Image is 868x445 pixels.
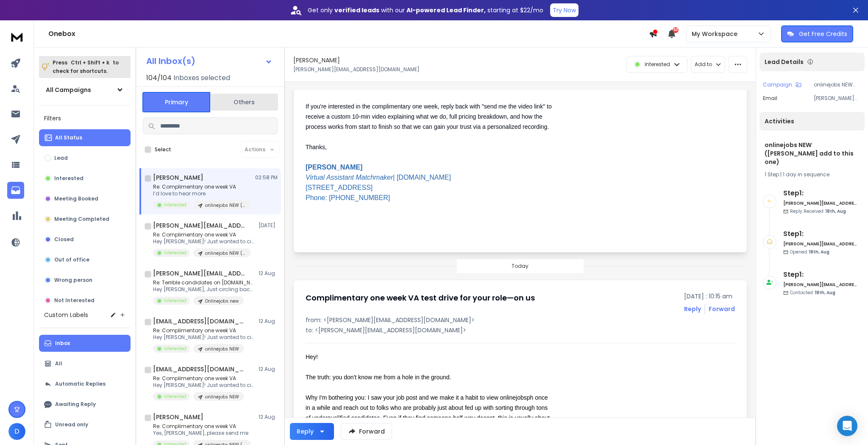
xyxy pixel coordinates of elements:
p: 12 Aug [259,318,278,325]
p: Inbox [55,340,70,347]
p: Re: Complimentary one week VA [153,231,255,238]
span: If you're interested in the complimentary one week, reply back with "send me the video link" to r... [306,103,554,130]
p: [DATE] [259,222,278,229]
span: Hey! [306,353,318,360]
p: All [55,360,62,367]
p: Onlinejobs new [205,298,239,304]
p: Hey [PERSON_NAME]! Just wanted to circle [153,334,255,341]
p: onlinejobs NEW ([PERSON_NAME] add to this one) [814,81,861,88]
p: 12 Aug [259,414,278,420]
span: 18th, Aug [815,289,835,296]
h1: [PERSON_NAME][EMAIL_ADDRESS][DOMAIN_NAME] [153,269,246,278]
p: Interested [164,202,186,208]
p: Re: Complimentary one week VA [153,375,255,382]
h1: Onebox [48,29,649,39]
button: Reply [290,423,334,440]
button: Try Now [550,3,579,17]
span: 18th, Aug [809,249,829,255]
span: 18th, Aug [825,208,846,214]
div: | [765,171,860,178]
p: Press to check for shortcuts. [53,58,119,75]
p: All Status [55,134,82,141]
p: Interested [164,393,186,400]
p: Wrong person [54,277,92,284]
p: Meeting Booked [54,195,98,202]
button: Awaiting Reply [39,396,131,413]
span: 50 [673,27,679,33]
p: My Workspace [692,30,741,38]
button: Forward [341,423,392,440]
span: Thanks, [306,144,327,150]
em: Virtual Assistant Matchmaker [306,174,393,181]
button: Not Interested [39,292,131,309]
button: Unread only [39,416,131,433]
strong: AI-powered Lead Finder, [406,6,486,14]
button: All Status [39,129,131,146]
h3: Custom Labels [44,311,88,319]
p: Interested [54,175,83,182]
p: Interested [164,298,186,304]
p: Email [763,95,777,102]
p: Not Interested [54,297,95,304]
button: All [39,355,131,372]
img: logo [8,29,25,44]
button: Interested [39,170,131,187]
p: Opened [790,249,829,255]
p: Re: Complimentary one week VA [153,327,255,334]
p: Closed [54,236,74,243]
p: Interested [164,250,186,256]
h1: Complimentary one week VA test drive for your role—on us [306,292,535,304]
p: Re: Terrible candidates on [DOMAIN_NAME] [153,279,255,286]
button: Meeting Completed [39,211,131,228]
p: Interested [645,61,670,68]
h1: [PERSON_NAME] [153,413,203,421]
button: Campaign [763,81,801,88]
button: D [8,423,25,440]
span: 1 day in sequence [783,171,829,178]
p: Get Free Credits [799,30,847,38]
h1: All Inbox(s) [146,57,195,65]
span: The truth: you don't know me from a hole in the ground. [306,374,451,381]
p: Awaiting Reply [55,401,96,408]
button: Others [210,93,278,111]
h6: Step 1 : [783,229,857,239]
div: Open Intercom Messenger [837,416,857,436]
p: 12 Aug [259,270,278,277]
button: Get Free Credits [781,25,853,42]
p: Campaign [763,81,792,88]
h1: [PERSON_NAME] [153,173,203,182]
p: Out of office [54,256,89,263]
p: Meeting Completed [54,216,109,222]
h1: onlinejobs NEW ([PERSON_NAME] add to this one) [765,141,860,166]
p: from: <[PERSON_NAME][EMAIL_ADDRESS][DOMAIN_NAME]> [306,316,735,324]
p: Hey [PERSON_NAME]! Just wanted to circle back [153,238,255,245]
p: Get only with our starting at $22/mo [308,6,543,14]
h6: [PERSON_NAME][EMAIL_ADDRESS][DOMAIN_NAME] [783,200,857,206]
h3: Inboxes selected [173,73,230,83]
button: Closed [39,231,131,248]
p: [PERSON_NAME][EMAIL_ADDRESS][DOMAIN_NAME] [814,95,861,102]
label: Select [155,146,171,153]
span: Ctrl + Shift + k [70,58,111,67]
p: [PERSON_NAME][EMAIL_ADDRESS][DOMAIN_NAME] [293,66,420,73]
h1: [PERSON_NAME] [293,56,340,64]
h1: All Campaigns [46,86,91,94]
p: Add to [695,61,712,68]
h6: [PERSON_NAME][EMAIL_ADDRESS][DOMAIN_NAME] [783,241,857,247]
h1: [EMAIL_ADDRESS][DOMAIN_NAME] [153,317,246,325]
button: Lead [39,150,131,167]
p: 02:58 PM [255,174,278,181]
span: [STREET_ADDRESS] [306,184,373,191]
p: onlinejobs NEW [205,394,239,400]
button: All Campaigns [39,81,131,98]
p: Automatic Replies [55,381,106,387]
button: Primary [142,92,210,112]
span: 1 Step [765,171,779,178]
button: Automatic Replies [39,375,131,392]
button: Inbox [39,335,131,352]
p: onlinejobs NEW ([PERSON_NAME] add to this one) [205,202,246,209]
p: Hey [PERSON_NAME]! Just wanted to circle [153,382,255,389]
h6: Step 1 : [783,270,857,280]
button: Out of office [39,251,131,268]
